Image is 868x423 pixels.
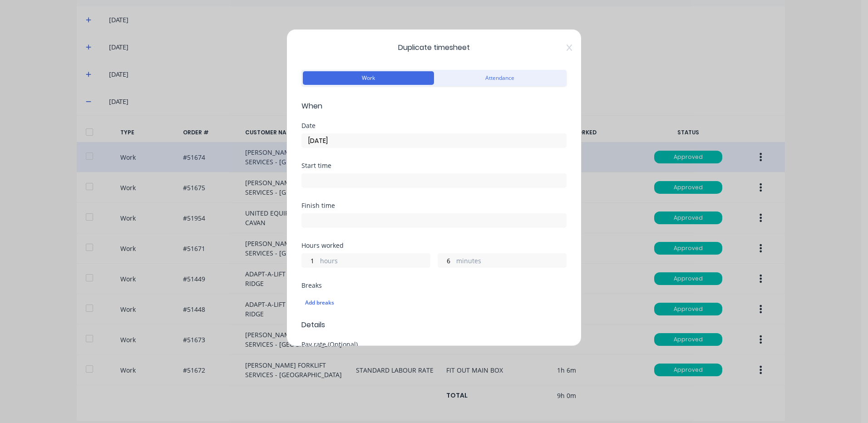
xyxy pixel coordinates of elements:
[301,320,567,330] span: Details
[301,123,567,129] div: Date
[456,256,566,267] label: minutes
[305,297,563,309] div: Add breaks
[434,71,565,85] button: Attendance
[303,71,434,85] button: Work
[301,101,567,112] span: When
[438,254,454,267] input: 0
[301,42,567,53] span: Duplicate timesheet
[301,202,567,209] div: Finish time
[301,341,567,348] div: Pay rate (Optional)
[301,282,567,289] div: Breaks
[301,242,567,249] div: Hours worked
[302,254,318,267] input: 0
[301,162,567,169] div: Start time
[320,256,430,267] label: hours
